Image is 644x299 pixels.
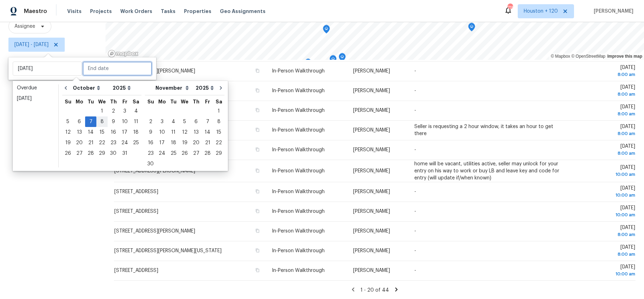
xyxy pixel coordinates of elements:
div: Sun Oct 05 2025 [62,116,74,127]
div: 2 [145,117,156,127]
div: 30 [145,159,156,169]
abbr: Monday [158,99,166,104]
div: 30 [108,148,119,158]
div: 28 [85,148,96,158]
div: 31 [119,148,130,158]
button: Copy Address [254,188,261,195]
div: 17 [119,127,130,137]
div: Tue Oct 28 2025 [85,148,96,159]
div: 8:00 am [571,91,635,98]
button: Copy Address [254,87,261,94]
div: 13 [190,127,202,137]
div: Sun Nov 09 2025 [145,127,156,138]
div: 9 [108,117,119,127]
abbr: Thursday [193,99,199,104]
div: 26 [62,148,74,158]
div: Fri Nov 28 2025 [202,148,213,159]
span: Geo Assignments [220,8,266,15]
div: Mon Nov 24 2025 [156,148,168,159]
div: 10:00 am [571,192,635,199]
div: Sun Oct 19 2025 [62,138,74,148]
div: Sat Oct 04 2025 [130,106,141,116]
span: [PERSON_NAME] [353,209,390,214]
div: 19 [62,138,74,148]
span: [PERSON_NAME] [591,8,633,15]
div: 6 [190,117,202,127]
div: 27 [74,148,85,158]
div: Wed Nov 26 2025 [179,148,190,159]
div: 22 [213,138,224,148]
div: 22 [96,138,108,148]
abbr: Sunday [65,99,71,104]
div: Wed Oct 01 2025 [96,106,108,116]
span: [PERSON_NAME] [353,108,390,113]
button: Copy Address [254,208,261,214]
button: Copy Address [254,127,261,133]
div: 17 [156,138,168,148]
div: Mon Oct 20 2025 [74,138,85,148]
abbr: Tuesday [170,99,177,104]
abbr: Saturday [216,99,222,104]
abbr: Wednesday [181,99,189,104]
span: In-Person Walkthrough [272,248,325,253]
button: Copy Address [254,146,261,153]
div: 25 [168,148,179,158]
abbr: Friday [122,99,127,104]
a: Mapbox [551,54,570,59]
div: Fri Nov 07 2025 [202,116,213,127]
span: Properties [184,8,211,15]
span: Assignee [14,23,35,30]
div: Fri Oct 17 2025 [119,127,130,138]
span: [DATE] [571,85,635,98]
span: [PERSON_NAME] [353,189,390,194]
div: Map marker [339,53,346,64]
div: 8:00 am [571,251,635,258]
div: Thu Oct 23 2025 [108,138,119,148]
span: Seller is requesting a 2 hour window, it takes an hour to get there [414,124,553,136]
span: - [414,108,416,113]
span: [DATE] [571,144,635,157]
div: Wed Oct 08 2025 [96,116,108,127]
div: Tue Nov 25 2025 [168,148,179,159]
span: In-Person Walkthrough [272,229,325,234]
div: 10:00 am [571,271,635,278]
div: Sat Nov 01 2025 [213,106,224,116]
span: [PERSON_NAME] [353,229,390,234]
div: 29 [96,148,108,158]
div: Fri Oct 24 2025 [119,138,130,148]
div: 7 [85,117,96,127]
div: 28 [202,148,213,158]
span: home will be vacant, utilities active, seller may unlock for your entry on his way to work or buy... [414,161,559,180]
span: [DATE] [571,186,635,199]
div: 10:00 am [571,211,635,218]
div: Wed Nov 05 2025 [179,116,190,127]
span: In-Person Walkthrough [272,69,325,74]
div: Tue Oct 07 2025 [85,116,96,127]
div: Mon Oct 13 2025 [74,127,85,138]
span: - [414,209,416,214]
span: [PERSON_NAME] [353,88,390,93]
div: 9 [145,127,156,137]
div: 8:00 am [571,110,635,117]
select: Year [111,83,133,93]
div: Mon Nov 03 2025 [156,116,168,127]
div: Thu Nov 27 2025 [190,148,202,159]
div: Sat Nov 29 2025 [213,148,224,159]
div: 24 [119,138,130,148]
div: Thu Nov 06 2025 [190,116,202,127]
div: Sat Oct 11 2025 [130,116,141,127]
input: Sat, Jan 01 [13,62,82,76]
div: Mon Nov 10 2025 [156,127,168,138]
div: Sat Nov 08 2025 [213,116,224,127]
div: 8 [213,117,224,127]
div: Tue Nov 04 2025 [168,116,179,127]
div: 6 [74,117,85,127]
span: [DATE] [571,225,635,238]
div: Tue Oct 21 2025 [85,138,96,148]
span: Houston + 120 [524,8,558,15]
div: Overdue [17,84,54,91]
div: Thu Nov 13 2025 [190,127,202,138]
span: In-Person Walkthrough [272,128,325,133]
div: Sun Nov 16 2025 [145,138,156,148]
button: Copy Address [254,167,261,174]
